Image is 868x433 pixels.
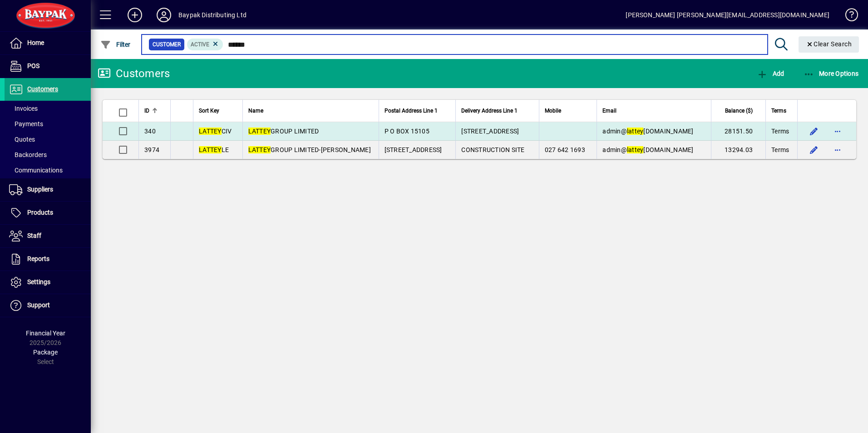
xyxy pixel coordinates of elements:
[27,186,53,193] span: Suppliers
[26,330,65,337] span: Financial Year
[771,106,786,116] span: Terms
[5,132,91,147] a: Quotes
[199,128,232,135] span: CIV
[5,178,91,201] a: Suppliers
[27,232,41,239] span: Staff
[602,106,616,116] span: Email
[5,55,91,78] a: POS
[461,146,524,153] span: CONSTRUCTION SITE
[385,106,438,116] span: Postal Address Line 1
[149,7,178,23] button: Profile
[199,106,219,116] span: Sort Key
[627,146,644,153] em: lattey
[248,106,373,116] div: Name
[602,128,693,135] span: admin@ [DOMAIN_NAME]
[27,209,53,216] span: Products
[717,106,761,116] div: Balance ($)
[248,146,271,153] em: LATTEY
[27,278,50,285] span: Settings
[5,116,91,132] a: Payments
[199,128,222,135] em: LATTEY
[248,128,271,135] em: LATTEY
[757,70,784,77] span: Add
[5,248,91,271] a: Reports
[98,66,170,81] div: Customers
[799,36,859,53] button: Clear
[771,127,789,136] span: Terms
[711,122,765,141] td: 28151.50
[461,128,519,135] span: [STREET_ADDRESS]
[545,146,585,153] span: 027 642 1693
[27,255,49,262] span: Reports
[27,85,58,93] span: Customers
[725,106,753,116] span: Balance ($)
[830,143,845,157] button: More options
[27,39,44,46] span: Home
[178,8,247,22] div: Baypak Distributing Ltd
[100,41,131,48] span: Filter
[33,349,58,356] span: Package
[5,101,91,116] a: Invoices
[153,40,181,49] span: Customer
[144,106,165,116] div: ID
[187,39,223,50] mat-chip: Activation Status: Active
[98,36,133,53] button: Filter
[9,167,63,174] span: Communications
[9,151,47,158] span: Backorders
[385,128,429,135] span: P O BOX 15105
[545,106,591,116] div: Mobile
[5,202,91,224] a: Products
[199,146,222,153] em: LATTEY
[626,8,829,22] div: [PERSON_NAME] [PERSON_NAME][EMAIL_ADDRESS][DOMAIN_NAME]
[385,146,442,153] span: [STREET_ADDRESS]
[5,294,91,317] a: Support
[27,301,50,309] span: Support
[5,271,91,294] a: Settings
[830,124,845,138] button: More options
[248,128,319,135] span: GROUP LIMITED
[838,2,857,31] a: Knowledge Base
[9,105,38,112] span: Invoices
[801,65,861,82] button: More Options
[144,128,156,135] span: 340
[461,106,518,116] span: Delivery Address Line 1
[806,40,852,48] span: Clear Search
[771,145,789,154] span: Terms
[191,41,209,48] span: Active
[804,70,859,77] span: More Options
[5,147,91,162] a: Backorders
[602,146,693,153] span: admin@ [DOMAIN_NAME]
[9,120,43,128] span: Payments
[807,143,821,157] button: Edit
[248,146,371,153] span: GROUP LIMITED-[PERSON_NAME]
[5,32,91,54] a: Home
[120,7,149,23] button: Add
[144,146,159,153] span: 3974
[755,65,786,82] button: Add
[248,106,263,116] span: Name
[9,136,35,143] span: Quotes
[144,106,149,116] span: ID
[5,225,91,247] a: Staff
[807,124,821,138] button: Edit
[199,146,229,153] span: LE
[5,162,91,178] a: Communications
[711,141,765,159] td: 13294.03
[27,62,39,69] span: POS
[627,128,644,135] em: lattey
[602,106,705,116] div: Email
[545,106,561,116] span: Mobile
